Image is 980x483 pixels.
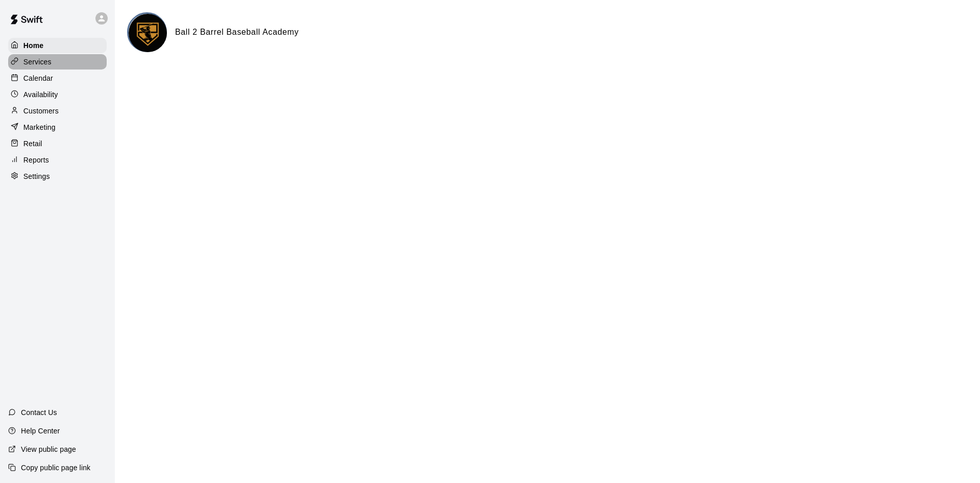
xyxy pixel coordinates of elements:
[23,40,44,51] p: Home
[8,120,107,135] a: Marketing
[175,26,299,39] h6: Ball 2 Barrel Baseball Academy
[23,106,59,116] p: Customers
[23,89,58,100] p: Availability
[8,71,107,86] a: Calendar
[8,103,107,119] a: Customers
[8,152,107,168] a: Reports
[8,136,107,151] a: Retail
[21,444,76,454] p: View public page
[23,73,53,83] p: Calendar
[129,14,167,52] img: Ball 2 Barrel Baseball Academy logo
[21,463,90,473] p: Copy public page link
[23,57,52,67] p: Services
[23,155,49,165] p: Reports
[21,407,57,418] p: Contact Us
[23,171,50,181] p: Settings
[8,169,107,184] a: Settings
[8,87,107,102] a: Availability
[21,426,60,436] p: Help Center
[23,122,56,132] p: Marketing
[23,139,42,149] p: Retail
[8,54,107,70] a: Services
[8,38,107,53] a: Home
